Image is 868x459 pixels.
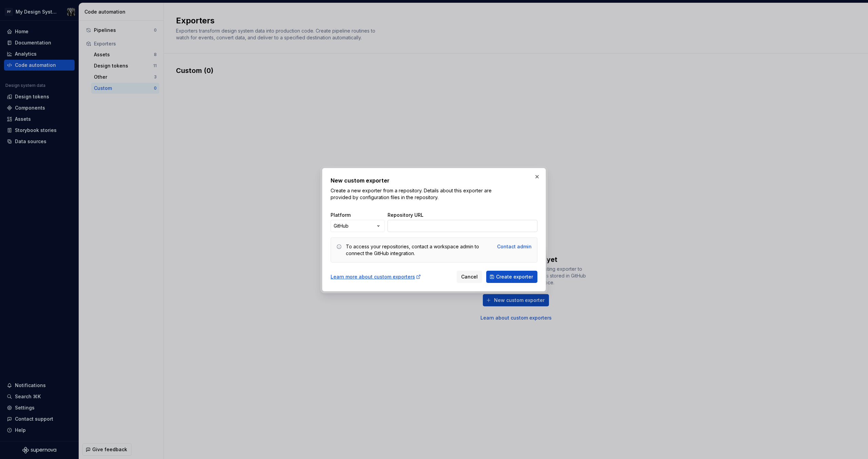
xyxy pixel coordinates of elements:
label: Platform [331,212,351,218]
label: Repository URL [388,212,423,218]
a: Learn more about custom exporters [331,273,421,280]
span: Create exporter [496,273,533,280]
button: Create exporter [486,271,537,283]
p: Create a new exporter from a repository. Details about this exporter are provided by configuratio... [331,187,493,201]
button: Cancel [457,271,482,283]
span: Cancel [461,273,478,280]
div: To access your repositories, contact a workspace admin to connect the GitHub integration. [346,243,493,257]
button: Contact admin [497,243,532,250]
h2: New custom exporter [331,176,537,185]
